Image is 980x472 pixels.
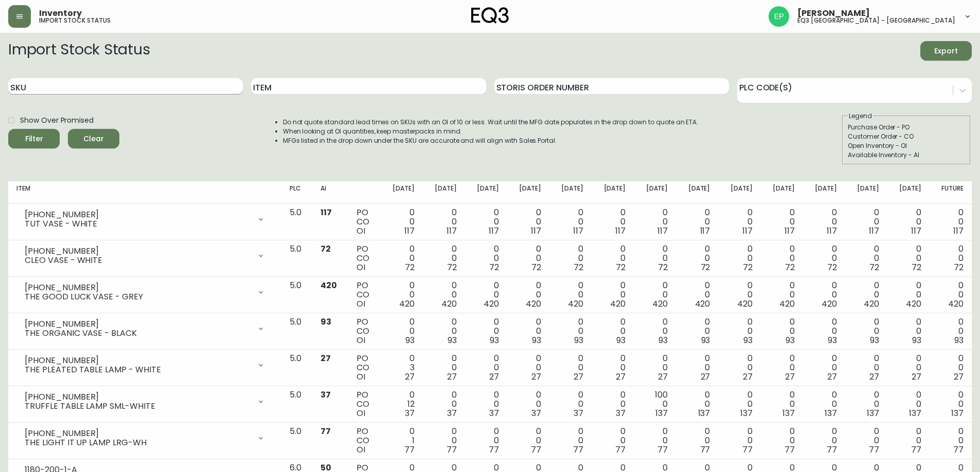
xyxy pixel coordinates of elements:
[615,225,626,237] span: 117
[743,371,753,383] span: 27
[869,225,879,237] span: 117
[600,317,626,345] div: 0 0
[811,427,837,455] div: 0 0
[447,225,457,237] span: 117
[634,181,676,204] th: [DATE]
[465,181,507,204] th: [DATE]
[655,407,668,419] span: 137
[281,181,312,204] th: PLC
[642,317,668,345] div: 0 0
[642,208,668,236] div: 0 0
[16,317,273,340] div: [PHONE_NUMBER]THE ORGANIC VASE - BLACK
[16,244,273,267] div: [PHONE_NUMBER]CLEO VASE - WHITE
[357,390,372,418] div: PO CO
[25,210,251,219] div: [PHONE_NUMBER]
[447,371,457,383] span: 27
[25,392,251,402] div: [PHONE_NUMBER]
[558,281,583,309] div: 0 0
[909,407,921,419] span: 137
[25,247,251,256] div: [PHONE_NUMBER]
[616,334,626,346] span: 93
[431,427,457,455] div: 0 0
[281,277,312,313] td: 5.0
[568,298,583,310] span: 420
[827,261,837,273] span: 72
[515,427,541,455] div: 0 0
[320,389,331,401] span: 37
[887,181,930,204] th: [DATE]
[281,240,312,277] td: 5.0
[25,429,251,438] div: [PHONE_NUMBER]
[769,427,794,455] div: 0 0
[515,354,541,382] div: 0 0
[283,136,699,145] li: MFGs listed in the drop down under the SKU are accurate and will align with Sales Portal.
[531,407,541,419] span: 37
[811,354,837,382] div: 0 0
[769,390,794,418] div: 0 0
[870,334,879,346] span: 93
[938,354,964,382] div: 0 0
[616,261,626,273] span: 72
[283,118,699,127] li: Do not quote standard lead times on SKUs with an OI of 10 or less. Wait until the MFG date popula...
[726,427,752,455] div: 0 0
[828,334,837,346] span: 93
[473,208,499,236] div: 0 0
[827,225,837,237] span: 117
[447,407,457,419] span: 37
[676,181,718,204] th: [DATE]
[742,225,753,237] span: 117
[845,181,887,204] th: [DATE]
[811,390,837,418] div: 0 0
[726,390,752,418] div: 0 0
[769,281,794,309] div: 0 0
[357,317,372,345] div: PO CO
[573,225,583,237] span: 117
[684,427,710,455] div: 0 0
[484,298,499,310] span: 420
[698,407,710,419] span: 137
[25,402,251,411] div: TRUFFLE TABLE LAMP SML-WHITE
[785,261,795,273] span: 72
[20,115,94,126] span: Show Over Promised
[357,298,365,310] span: OI
[405,261,415,273] span: 72
[558,427,583,455] div: 0 0
[811,244,837,272] div: 0 0
[531,261,541,273] span: 72
[938,244,964,272] div: 0 0
[642,354,668,382] div: 0 0
[743,261,753,273] span: 72
[938,317,964,345] div: 0 0
[853,390,879,418] div: 0 0
[558,244,583,272] div: 0 0
[320,352,331,364] span: 27
[76,133,111,145] span: Clear
[700,444,710,456] span: 77
[357,281,372,309] div: PO CO
[700,225,710,237] span: 117
[489,225,499,237] span: 117
[573,444,583,456] span: 77
[431,390,457,418] div: 0 0
[447,444,457,456] span: 77
[600,354,626,382] div: 0 0
[769,244,794,272] div: 0 0
[558,317,583,345] div: 0 0
[642,390,668,418] div: 100 0
[592,181,634,204] th: [DATE]
[471,7,509,24] img: logo
[600,244,626,272] div: 0 0
[726,244,752,272] div: 0 0
[811,281,837,309] div: 0 0
[906,298,921,310] span: 420
[658,371,668,383] span: 27
[769,6,789,27] img: edb0eb29d4ff191ed42d19acdf48d771
[423,181,465,204] th: [DATE]
[911,444,921,456] span: 77
[473,354,499,382] div: 0 0
[616,407,626,419] span: 37
[357,261,365,273] span: OI
[357,225,365,237] span: OI
[526,298,541,310] span: 420
[701,261,710,273] span: 72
